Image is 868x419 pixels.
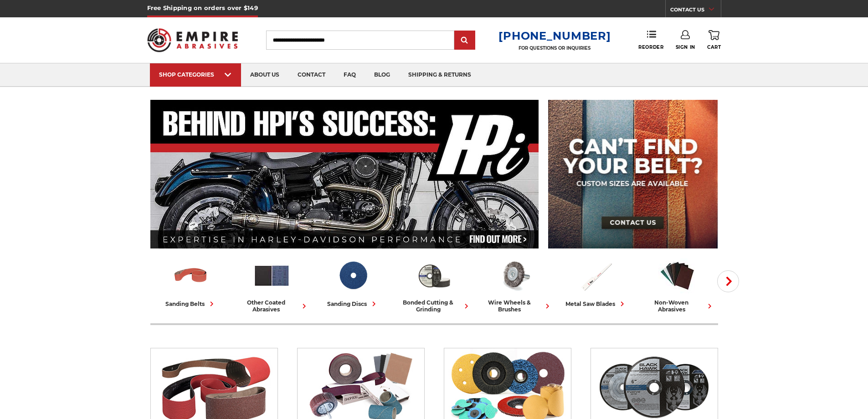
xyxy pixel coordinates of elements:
img: Bonded Cutting & Grinding [415,257,453,295]
a: sanding belts [154,257,228,309]
div: bonded cutting & grinding [397,299,471,313]
img: Non-woven Abrasives [658,257,696,295]
div: sanding discs [327,299,379,309]
a: [PHONE_NUMBER] [498,29,611,42]
button: Next [717,270,739,292]
input: Submit [456,31,474,50]
a: about us [241,63,288,87]
a: blog [365,63,399,87]
img: Empire Abrasives [147,22,238,58]
img: promo banner for custom belts. [548,100,718,248]
div: SHOP CATEGORIES [159,71,232,78]
a: other coated abrasives [235,257,309,313]
a: wire wheels & brushes [478,257,552,313]
img: Sanding Discs [334,257,372,295]
div: other coated abrasives [235,299,309,313]
img: Other Coated Abrasives [253,257,291,295]
a: CONTACT US [670,5,721,17]
span: Cart [707,44,721,50]
p: FOR QUESTIONS OR INQUIRIES [498,45,611,51]
a: shipping & returns [399,63,480,87]
a: contact [288,63,334,87]
div: metal saw blades [565,299,627,309]
img: Metal Saw Blades [577,257,615,295]
div: non-woven abrasives [641,299,714,313]
div: wire wheels & brushes [478,299,552,313]
a: sanding discs [316,257,390,309]
div: sanding belts [165,299,216,309]
img: Sanding Belts [172,257,210,295]
a: non-woven abrasives [641,257,714,313]
a: faq [334,63,365,87]
span: Reorder [638,44,663,50]
img: Banner for an interview featuring Horsepower Inc who makes Harley performance upgrades featured o... [150,100,539,248]
span: Sign In [676,44,695,50]
img: Wire Wheels & Brushes [496,257,534,295]
a: bonded cutting & grinding [397,257,471,313]
a: Reorder [638,30,663,50]
a: metal saw blades [560,257,633,309]
a: Cart [707,30,721,50]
